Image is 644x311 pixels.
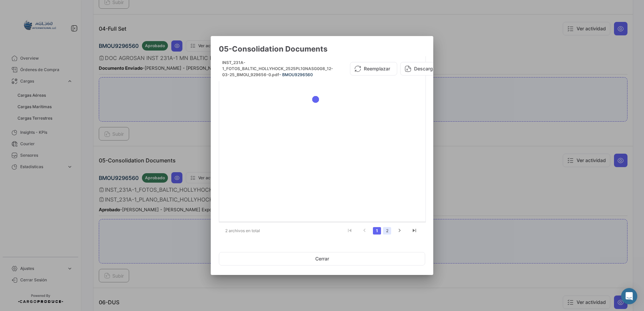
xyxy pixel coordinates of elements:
[400,62,444,75] button: Descargar
[343,227,356,235] a: go to first page
[219,252,425,266] button: Cerrar
[393,227,406,235] a: go to next page
[382,225,392,237] li: page 2
[621,288,637,304] div: Abrir Intercom Messenger
[358,227,371,235] a: go to previous page
[383,227,391,235] a: 2
[219,44,425,54] h3: 05-Consolidation Documents
[219,222,274,239] div: 2 archivos en total
[373,227,381,235] a: 1
[408,227,421,235] a: go to last page
[350,62,397,75] button: Reemplazar
[222,60,333,77] span: INST_231A-1_FOTOS_BALTIC_HOLLYHOCK_2525PL10NASG008_12-03-25_BMOU_929656-0.pdf
[372,225,382,237] li: page 1
[279,72,313,77] span: - BMOU9296560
